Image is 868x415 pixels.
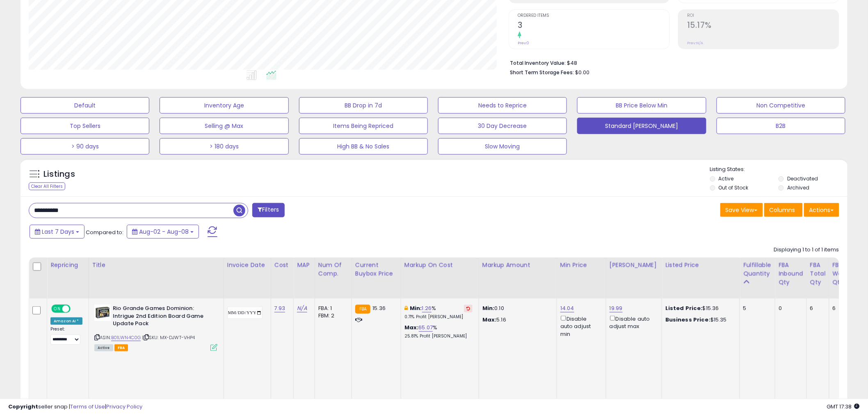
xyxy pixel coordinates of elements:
div: FBM: 2 [318,312,345,319]
div: Preset: [50,326,82,345]
button: Items Being Repriced [299,118,428,134]
div: FBA: 1 [318,305,345,312]
span: 15.36 [372,304,386,312]
button: Inventory Age [160,97,288,114]
a: Terms of Use [70,403,105,410]
a: 7.93 [274,304,286,312]
div: Num of Comp. [318,261,348,278]
div: Disable auto adjust max [610,314,656,330]
div: ASIN: [94,305,217,350]
button: Last 7 Days [30,225,85,239]
button: High BB & No Sales [299,138,428,155]
button: Standard [PERSON_NAME] [577,118,706,134]
button: B2B [717,118,845,134]
span: ROI [687,14,839,18]
div: 0 [779,305,800,312]
span: Aug-02 - Aug-08 [139,228,189,236]
button: Aug-02 - Aug-08 [127,225,199,239]
div: Clear All Filters [29,182,65,190]
button: Slow Moving [438,138,567,155]
a: 14.04 [560,304,574,312]
button: > 180 days [160,138,288,155]
span: Ordered Items [518,14,669,18]
div: Title [92,261,220,269]
h2: 15.17% [687,21,839,32]
button: Needs to Reprice [438,97,567,114]
a: N/A [297,304,307,312]
button: > 90 days [21,138,149,155]
span: $0.00 [575,68,589,76]
a: 19.99 [610,304,623,312]
b: Business Price: [665,316,710,324]
a: Privacy Policy [106,403,142,410]
span: Last 7 Days [42,228,74,236]
p: 25.81% Profit [PERSON_NAME] [404,333,473,339]
div: seller snap | | [8,403,142,411]
div: Fulfillable Quantity [743,261,772,278]
div: $15.35 [665,316,733,324]
p: 5.16 [482,316,550,324]
label: Out of Stock [719,184,749,191]
div: 6 [833,305,864,312]
button: Filters [252,203,284,217]
span: 2025-08-16 17:38 GMT [827,403,860,410]
button: BB Drop in 7d [299,97,428,114]
button: Save View [720,203,763,217]
div: Min Price [560,261,603,269]
strong: Min: [482,304,495,312]
label: Deactivated [787,175,818,182]
span: OFF [69,306,82,312]
div: MAP [297,261,311,269]
span: | SKU: MX-DJWT-VHP4 [142,334,195,341]
p: Listing States: [710,166,847,173]
button: Selling @ Max [160,118,288,134]
div: FBA Total Qty [810,261,826,287]
b: Max: [404,324,419,331]
div: $15.36 [665,305,733,312]
span: ON [52,306,62,312]
img: 41Qp2B4eDaL._SL40_.jpg [94,305,111,321]
p: 0.71% Profit [PERSON_NAME] [404,314,473,320]
div: Markup Amount [482,261,553,269]
button: Actions [804,203,839,217]
button: Default [21,97,149,114]
div: Repricing [50,261,85,269]
div: Current Buybox Price [355,261,397,278]
span: Compared to: [86,228,123,236]
label: Archived [787,184,809,191]
button: Top Sellers [21,118,149,134]
div: Displaying 1 to 1 of 1 items [774,246,839,254]
small: Prev: N/A [687,41,703,46]
div: 6 [810,305,823,312]
b: Total Inventory Value: [510,59,566,66]
div: Invoice Date [227,261,267,269]
span: All listings currently available for purchase on Amazon [94,344,113,351]
label: Active [719,175,734,182]
p: 0.10 [482,305,550,312]
div: [PERSON_NAME] [610,261,658,269]
div: Markup on Cost [404,261,475,269]
button: 30 Day Decrease [438,118,567,134]
b: Listed Price: [665,304,703,312]
button: Non Competitive [717,97,845,114]
div: Disable auto adjust min [560,314,600,338]
small: FBA [355,305,370,314]
div: % [404,324,473,339]
b: Rio Grande Games Dominion: Intrigue 2nd Edition Board Game Update Pack [113,305,212,330]
b: Min: [410,304,422,312]
button: Columns [764,203,803,217]
th: CSV column name: cust_attr_3_Invoice Date [224,258,271,299]
div: FBA Warehouse Qty [833,261,867,287]
a: 1.26 [422,304,432,312]
div: Listed Price [665,261,736,269]
div: Amazon AI * [50,317,82,325]
a: 65.07 [419,324,433,332]
div: Cost [274,261,290,269]
div: % [404,305,473,320]
span: Columns [770,206,795,214]
button: BB Price Below Min [577,97,706,114]
strong: Max: [482,316,497,324]
li: $48 [510,57,833,67]
span: FBA [114,344,128,351]
a: B01LWN4C0G [111,334,141,341]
